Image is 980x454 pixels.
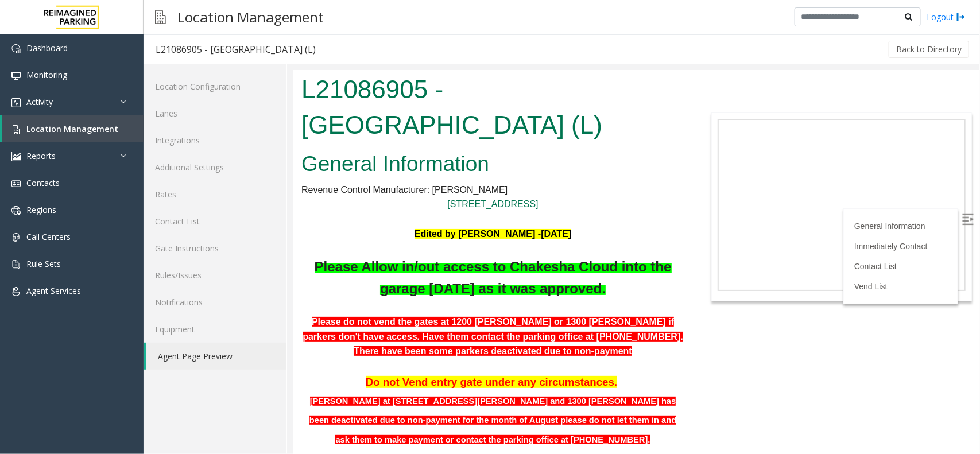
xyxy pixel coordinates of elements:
[79,189,122,205] span: llow in
[561,172,635,181] a: Immediately Contact
[26,285,81,296] span: Agent Services
[2,115,144,142] a: Location Management
[11,44,21,53] img: 'icon'
[9,2,392,72] h1: L21086905 - [GEOGRAPHIC_DATA] (L)
[561,152,633,161] a: General Information
[73,306,325,318] span: Do not Vend entry gate under any circumstances.
[26,123,118,134] span: Location Management
[87,189,378,226] span: /out access to Chakesha Cloud into the garage [DATE] as it was approved.
[144,127,286,154] a: Integrations
[144,316,286,343] a: Equipment
[561,212,595,221] a: Vend List
[144,154,286,181] a: Additional Settings
[156,42,316,57] div: L21086905 - [GEOGRAPHIC_DATA] (L)
[26,150,56,161] span: Reports
[11,71,21,80] img: 'icon'
[11,287,21,296] img: 'icon'
[669,143,681,155] img: Open/Close Sidebar Menu
[144,208,286,235] a: Contact List
[9,79,392,109] h2: General Information
[26,258,61,269] span: Rule Sets
[146,343,286,370] a: Agent Page Preview
[144,262,286,289] a: Rules/Issues
[144,235,286,262] a: Gate Instructions
[26,69,67,80] span: Monitoring
[26,177,60,188] span: Contacts
[144,73,286,100] a: Location Configuration
[11,152,21,161] img: 'icon'
[11,179,21,188] img: 'icon'
[11,260,21,269] img: 'icon'
[144,100,286,127] a: Lanes
[561,192,604,201] a: Contact List
[9,115,215,125] span: Revenue Control Manufacturer: [PERSON_NAME]
[956,11,966,23] img: logout
[17,327,384,374] font: [PERSON_NAME] at [STREET_ADDRESS][PERSON_NAME] and 1300 [PERSON_NAME] has been deactivated due to...
[172,3,330,31] h3: Location Management
[927,11,966,23] a: Logout
[10,247,390,286] span: Please do not vend the gates at 1200 [PERSON_NAME] or 1300 [PERSON_NAME] if parkers don't have ac...
[26,204,56,215] span: Regions
[11,206,21,215] img: 'icon'
[154,129,245,139] a: [STREET_ADDRESS]
[26,231,71,242] span: Call Centers
[26,96,53,107] span: Activity
[122,159,278,169] font: Edited by [PERSON_NAME] -[DATE]
[11,98,21,107] img: 'icon'
[11,233,21,242] img: 'icon'
[144,289,286,316] a: Notifications
[11,125,21,134] img: 'icon'
[889,41,969,58] button: Back to Directory
[155,3,166,31] img: pageIcon
[22,189,79,204] span: Please A
[26,42,68,53] span: Dashboard
[144,181,286,208] a: Rates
